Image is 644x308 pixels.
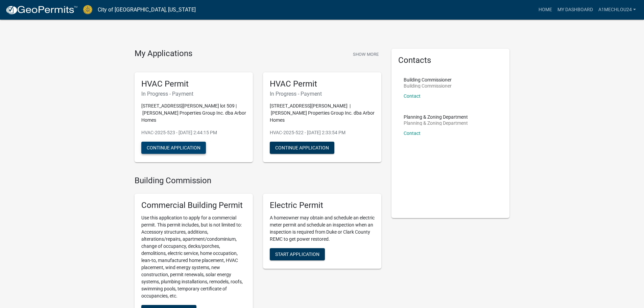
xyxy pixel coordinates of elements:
[270,248,325,260] button: Start Application
[135,176,381,186] h4: Building Commission
[404,84,452,88] p: Building Commissioner
[270,142,334,154] button: Continue Application
[398,55,503,65] h5: Contacts
[275,252,319,257] span: Start Application
[141,129,246,136] p: HVAC-2025-523 - [DATE] 2:44:15 PM
[270,91,375,97] h6: In Progress - Payment
[141,102,246,124] p: [STREET_ADDRESS][PERSON_NAME] lot 509 | [PERSON_NAME] Properties Group Inc. dba Arbor Homes
[536,3,555,16] a: Home
[141,200,246,210] h5: Commercial Building Permit
[404,131,421,136] a: Contact
[141,91,246,97] h6: In Progress - Payment
[141,142,206,154] button: Continue Application
[404,121,468,125] p: Planning & Zoning Department
[141,79,246,89] h5: HVAC Permit
[270,214,375,243] p: A homeowner may obtain and schedule an electric meter permit and schedule an inspection when an i...
[270,200,375,210] h5: Electric Permit
[83,5,92,14] img: City of Jeffersonville, Indiana
[404,77,452,82] p: Building Commissioner
[270,102,375,124] p: [STREET_ADDRESS][PERSON_NAME] | [PERSON_NAME] Properties Group Inc. dba Arbor Homes
[135,49,192,59] h4: My Applications
[555,3,596,16] a: My Dashboard
[98,4,196,16] a: City of [GEOGRAPHIC_DATA], [US_STATE]
[596,3,639,16] a: A1MechLou24
[141,214,246,300] p: Use this application to apply for a commercial permit. This permit includes, but is not limited t...
[404,93,421,99] a: Contact
[270,79,375,89] h5: HVAC Permit
[350,49,381,60] button: Show More
[270,129,375,136] p: HVAC-2025-522 - [DATE] 2:33:54 PM
[404,115,468,119] p: Planning & Zoning Department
